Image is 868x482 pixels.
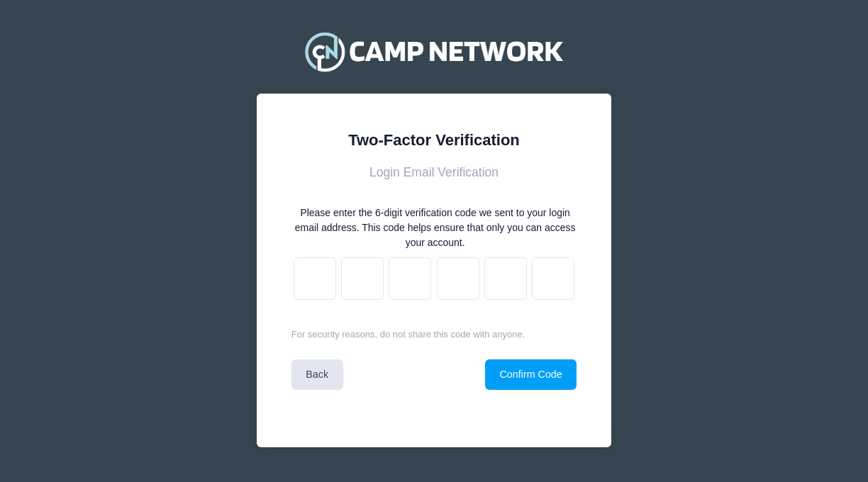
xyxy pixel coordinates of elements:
p: For security reasons, do not share this code with anyone. [291,327,577,342]
div: Two-Factor Verification [291,128,577,152]
div: Please enter the 6-digit verification code we sent to your login email address. This code helps e... [294,206,577,250]
button: Confirm Code [485,359,577,390]
h3: Login Email Verification [291,165,577,180]
a: Back [291,359,343,390]
img: Camp Network [299,23,569,80]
